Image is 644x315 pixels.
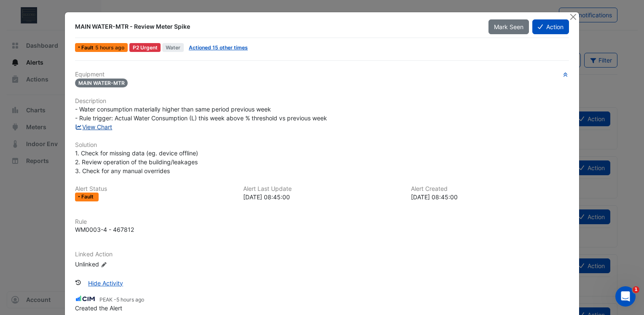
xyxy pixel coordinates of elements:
[569,12,577,21] button: Close
[75,71,569,78] h6: Equipment
[532,19,569,34] button: Action
[99,296,144,304] small: PEAK -
[75,218,569,225] h6: Rule
[101,261,107,268] fa-icon: Edit Linked Action
[75,123,113,130] a: View Chart
[95,44,124,51] span: Fri 26-Sep-2025 08:45 BST
[75,98,569,105] h6: Description
[494,23,523,30] span: Mark Seen
[615,286,636,307] iframe: Intercom live chat
[488,19,529,34] button: Mark Seen
[129,43,161,52] div: P2 Urgent
[189,44,248,51] a: Actioned 15 other times
[116,296,144,303] span: 2025-09-26 08:56:25
[81,194,95,199] span: Fault
[75,141,569,149] h6: Solution
[75,304,122,312] span: Created the Alert
[162,43,184,52] span: Water
[75,260,176,269] div: Unlinked
[81,45,95,50] span: Fault
[75,294,96,304] img: CIM
[75,185,233,193] h6: Alert Status
[75,79,128,87] span: MAIN WATER-MTR
[75,225,134,234] div: WM0003-4 - 467812
[243,185,401,193] h6: Alert Last Update
[633,286,639,293] span: 1
[411,193,569,201] div: [DATE] 08:45:00
[75,106,327,122] span: - Water consumption materially higher than same period previous week - Rule trigger: Actual Water...
[83,276,129,291] button: Hide Activity
[75,22,478,31] div: MAIN WATER-MTR - Review Meter Spike
[243,193,401,201] div: [DATE] 08:45:00
[411,185,569,193] h6: Alert Created
[75,149,198,174] span: 1. Check for missing data (eg. device offline) 2. Review operation of the building/leakages 3. Ch...
[75,251,569,258] h6: Linked Action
